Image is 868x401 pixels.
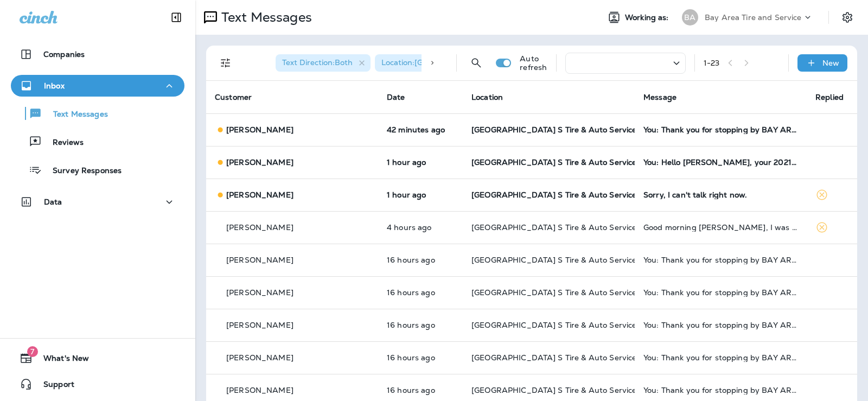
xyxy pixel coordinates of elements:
[471,353,636,362] span: [GEOGRAPHIC_DATA] S Tire & Auto Service
[215,52,237,74] button: Filters
[387,92,405,102] span: Date
[387,125,454,134] p: Aug 26, 2025 10:26 AM
[42,166,122,176] p: Survey Responses
[387,223,454,232] p: Aug 26, 2025 06:20 AM
[11,347,184,369] button: 7What's New
[226,223,293,232] p: [PERSON_NAME]
[387,158,454,167] p: Aug 26, 2025 10:06 AM
[381,58,577,67] span: Location : [GEOGRAPHIC_DATA] S Tire & Auto Service
[375,54,570,72] div: Location:[GEOGRAPHIC_DATA] S Tire & Auto Service
[643,353,798,362] div: You: Thank you for stopping by BAY AREA Point S Tire & Auto Service! If you're happy with the ser...
[276,54,371,72] div: Text Direction:Both
[226,256,293,264] p: [PERSON_NAME]
[471,255,636,265] span: [GEOGRAPHIC_DATA] S Tire & Auto Service
[471,157,636,167] span: [GEOGRAPHIC_DATA] S Tire & Auto Service
[226,288,293,297] p: [PERSON_NAME]
[42,110,108,120] p: Text Messages
[625,13,671,22] span: Working as:
[226,190,293,199] p: [PERSON_NAME]
[42,138,84,148] p: Reviews
[465,52,487,74] button: Search Messages
[471,190,636,200] span: [GEOGRAPHIC_DATA] S Tire & Auto Service
[471,125,636,135] span: [GEOGRAPHIC_DATA] S Tire & Auto Service
[33,380,74,393] span: Support
[11,75,184,97] button: Inbox
[471,288,636,297] span: [GEOGRAPHIC_DATA] S Tire & Auto Service
[11,158,184,181] button: Survey Responses
[471,222,636,232] span: [GEOGRAPHIC_DATA] S Tire & Auto Service
[11,191,184,213] button: Data
[33,354,89,367] span: What's New
[471,320,636,330] span: [GEOGRAPHIC_DATA] S Tire & Auto Service
[643,125,798,134] div: You: Thank you for stopping by BAY AREA Point S Tire & Auto Service! If you're happy with the ser...
[387,321,454,329] p: Aug 25, 2025 06:16 PM
[387,353,454,362] p: Aug 25, 2025 06:16 PM
[282,58,353,67] span: Text Direction : Both
[387,190,454,199] p: Aug 26, 2025 09:49 AM
[226,386,293,394] p: [PERSON_NAME]
[226,158,293,167] p: [PERSON_NAME]
[643,321,798,329] div: You: Thank you for stopping by BAY AREA Point S Tire & Auto Service! If you're happy with the ser...
[643,256,798,264] div: You: Thank you for stopping by BAY AREA Point S Tire & Auto Service! If you're happy with the ser...
[682,9,698,26] div: BA
[11,43,184,65] button: Companies
[217,9,312,26] p: Text Messages
[643,386,798,394] div: You: Thank you for stopping by BAY AREA Point S Tire & Auto Service! If you're happy with the ser...
[27,346,38,357] span: 7
[704,59,720,67] div: 1 - 23
[643,288,798,297] div: You: Thank you for stopping by BAY AREA Point S Tire & Auto Service! If you're happy with the ser...
[44,198,62,206] p: Data
[643,158,798,167] div: You: Hello Rebecca, your 2021 HONDA CR-V is due for an oil change. Come into BAY AREA Point S Tir...
[822,59,839,67] p: New
[161,7,192,28] button: Collapse Sidebar
[838,8,857,27] button: Settings
[215,92,252,102] span: Customer
[387,386,454,394] p: Aug 25, 2025 06:16 PM
[387,256,454,264] p: Aug 25, 2025 06:43 PM
[643,92,676,102] span: Message
[11,130,184,153] button: Reviews
[520,54,547,72] p: Auto refresh
[226,321,293,329] p: [PERSON_NAME]
[643,190,798,199] div: Sorry, I can't talk right now.
[226,353,293,362] p: [PERSON_NAME]
[226,125,293,134] p: [PERSON_NAME]
[11,102,184,125] button: Text Messages
[471,385,636,395] span: [GEOGRAPHIC_DATA] S Tire & Auto Service
[44,81,65,90] p: Inbox
[705,13,802,22] p: Bay Area Tire and Service
[11,373,184,395] button: Support
[471,92,503,102] span: Location
[43,50,85,59] p: Companies
[387,288,454,297] p: Aug 25, 2025 06:18 PM
[815,92,844,102] span: Replied
[643,223,798,232] div: Good morning Tony, I was wondering if you guys have any deals for all season good year tires? For...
